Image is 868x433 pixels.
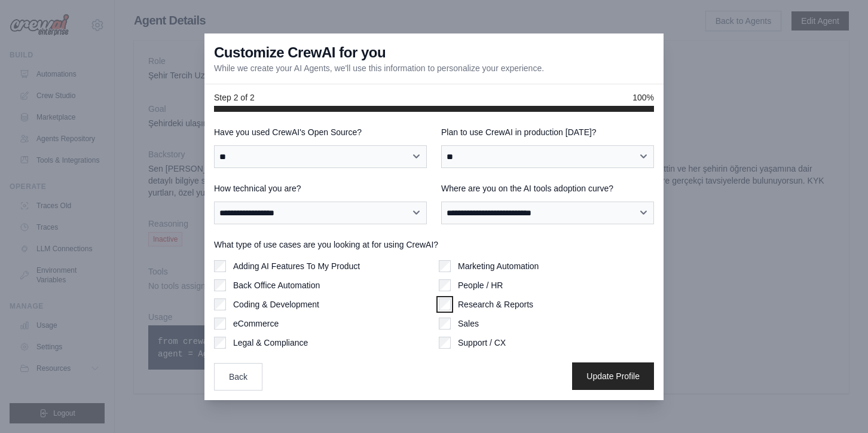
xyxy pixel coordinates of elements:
[214,182,427,194] label: How technical you are?
[233,279,320,291] label: Back Office Automation
[233,260,360,272] label: Adding AI Features To My Product
[233,337,308,349] label: Legal & Compliance
[214,92,255,103] span: Step 2 of 2
[214,363,262,391] button: Back
[458,298,533,310] label: Research & Reports
[808,376,868,433] iframe: Chat Widget
[214,43,386,62] h3: Customize CrewAI for you
[233,298,319,310] label: Coding & Development
[458,260,539,272] label: Marketing Automation
[458,279,503,291] label: People / HR
[458,318,479,330] label: Sales
[458,337,506,349] label: Support / CX
[214,62,544,74] p: While we create your AI Agents, we'll use this information to personalize your experience.
[441,182,654,194] label: Where are you on the AI tools adoption curve?
[441,126,654,138] label: Plan to use CrewAI in production [DATE]?
[214,239,654,251] label: What type of use cases are you looking at for using CrewAI?
[572,362,654,390] button: Update Profile
[233,318,279,330] label: eCommerce
[214,126,427,138] label: Have you used CrewAI's Open Source?
[632,92,654,103] span: 100%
